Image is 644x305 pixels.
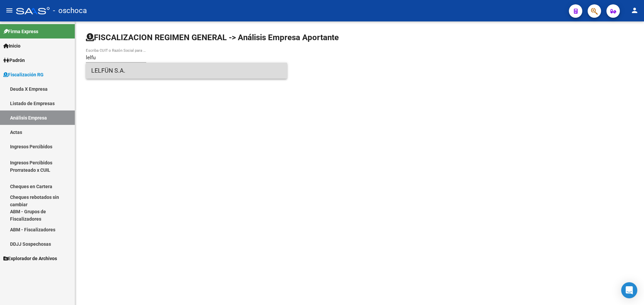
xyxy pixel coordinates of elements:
span: Fiscalización RG [3,71,44,78]
div: Open Intercom Messenger [621,282,637,298]
span: - oschoca [53,3,87,18]
mat-icon: menu [5,6,13,14]
span: Firma Express [3,28,38,35]
h1: FISCALIZACION REGIMEN GENERAL -> Análisis Empresa Aportante [86,32,339,43]
span: Explorador de Archivos [3,255,57,262]
mat-icon: person [631,6,639,14]
span: Inicio [3,42,20,50]
span: Padrón [3,57,25,64]
span: LELFÜN S.A. [91,63,282,79]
